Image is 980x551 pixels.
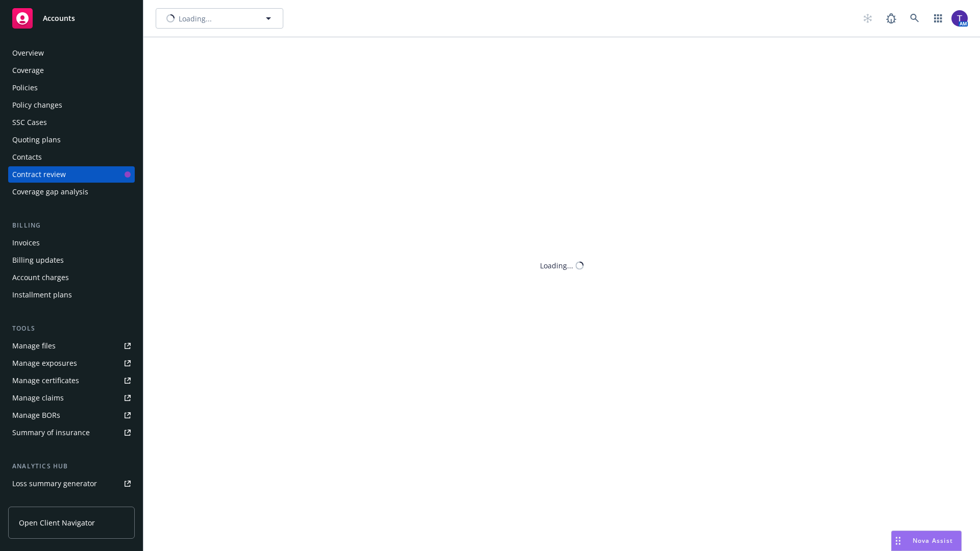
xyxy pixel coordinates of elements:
div: Installment plans [12,287,72,303]
a: Contacts [8,149,135,165]
div: Analytics hub [8,461,135,471]
div: Policy changes [12,97,62,113]
div: Loss summary generator [12,475,97,492]
button: Loading... [156,8,283,29]
a: Search [904,8,925,29]
div: Summary of insurance [12,424,90,441]
a: Installment plans [8,287,135,303]
div: Drag to move [892,531,904,550]
div: Invoices [12,235,40,251]
img: photo [951,10,968,27]
a: Billing updates [8,252,135,268]
a: Accounts [8,4,135,33]
div: Manage claims [12,390,64,406]
span: Nova Assist [913,536,953,545]
div: Manage exposures [12,355,77,371]
a: Policy changes [8,97,135,113]
a: Account charges [8,269,135,286]
div: Manage files [12,338,56,354]
a: Summary of insurance [8,424,135,441]
a: Report a Bug [881,8,901,29]
a: Manage files [8,338,135,354]
div: Billing updates [12,252,64,268]
button: Nova Assist [891,531,962,551]
a: Manage BORs [8,407,135,423]
span: Open Client Navigator [19,517,95,528]
a: Start snowing [857,8,878,29]
div: Coverage [12,62,44,79]
a: Manage claims [8,390,135,406]
div: Policies [12,80,38,96]
a: Contract review [8,166,135,183]
a: Overview [8,45,135,61]
div: Contacts [12,149,42,165]
a: Quoting plans [8,132,135,148]
div: Contract review [12,166,66,183]
div: Billing [8,220,135,231]
div: Manage certificates [12,372,79,389]
div: Manage BORs [12,407,60,423]
span: Loading... [179,13,212,24]
div: Loading... [540,260,573,271]
div: Quoting plans [12,132,61,148]
a: Manage exposures [8,355,135,371]
a: Coverage gap analysis [8,184,135,200]
div: Account charges [12,269,69,286]
a: SSC Cases [8,114,135,131]
div: Overview [12,45,44,61]
a: Invoices [8,235,135,251]
div: SSC Cases [12,114,47,131]
a: Manage certificates [8,372,135,389]
a: Switch app [928,8,948,29]
div: Tools [8,323,135,334]
a: Policies [8,80,135,96]
span: Accounts [43,14,75,22]
a: Loss summary generator [8,475,135,492]
a: Coverage [8,62,135,79]
div: Coverage gap analysis [12,184,88,200]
